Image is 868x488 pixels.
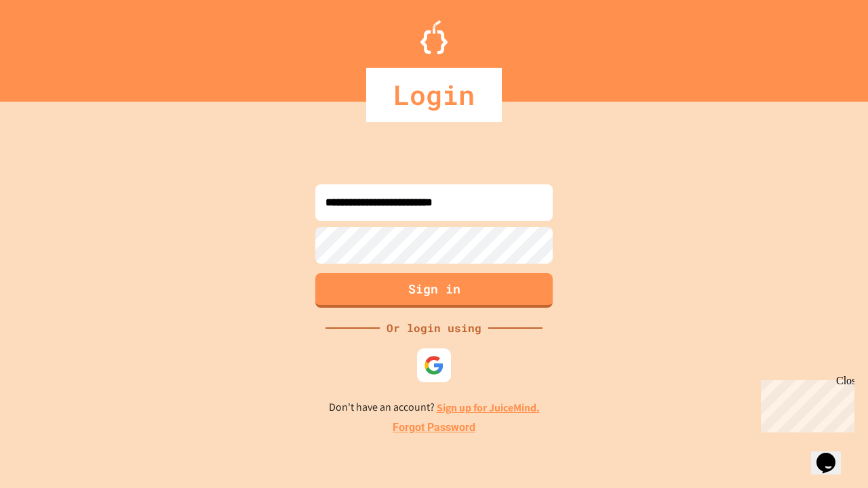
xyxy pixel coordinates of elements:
iframe: chat widget [755,375,854,432]
div: Login [366,68,502,122]
button: Sign in [315,273,553,308]
div: Or login using [380,320,488,336]
iframe: chat widget [811,434,854,474]
p: Don't have an account? [329,399,540,416]
img: Logo.svg [420,20,448,54]
a: Forgot Password [393,420,475,436]
img: google-icon.svg [424,355,444,375]
div: Chat with us now!Close [5,5,94,86]
a: Sign up for JuiceMind. [437,401,540,415]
